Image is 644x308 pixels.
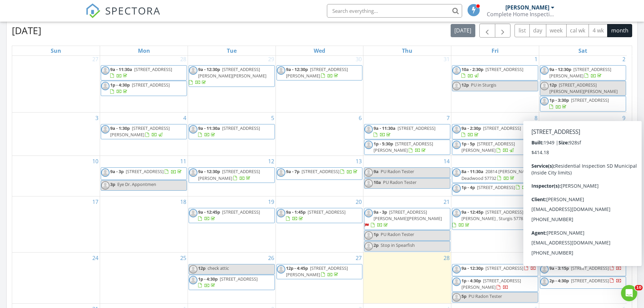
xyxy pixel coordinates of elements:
span: [STREET_ADDRESS][PERSON_NAME][PERSON_NAME] [374,209,442,221]
span: 1p - 4:30p [198,276,218,282]
span: [STREET_ADDRESS] [302,168,339,174]
img: default-user-f0147aede5fd5fa78ca7ade42f37bd4542148d508eef1c3d3ea960f66861d68b.jpg [277,209,285,217]
span: 9a - 12:30p [198,168,220,174]
span: PU Radon Tester [469,293,502,299]
a: 9a - 7p [STREET_ADDRESS] [286,168,359,174]
a: 9a - 11:30a [STREET_ADDRESS] [364,124,450,139]
a: 9a - 12:30p [STREET_ADDRESS][PERSON_NAME] [198,168,260,181]
span: PU Radon Tester [383,179,416,185]
a: 8a - 11:30a 20814 [PERSON_NAME], Deadwood 57732 [452,167,538,183]
span: 9a - 12:30p [198,66,220,72]
button: month [607,24,632,37]
a: Friday [490,46,500,55]
h2: [DATE] [12,24,41,37]
span: 12p [461,82,469,88]
img: default-user-f0147aede5fd5fa78ca7ade42f37bd4542148d508eef1c3d3ea960f66861d68b.jpg [364,168,373,177]
td: Go to August 24, 2025 [12,252,100,304]
a: 9a - 12:45p [STREET_ADDRESS] [198,209,260,221]
a: 1p - 4:30p [STREET_ADDRESS] [101,81,187,96]
a: 9a - 7p [STREET_ADDRESS] [277,167,363,180]
img: default-user-f0147aede5fd5fa78ca7ade42f37bd4542148d508eef1c3d3ea960f66861d68b.jpg [277,168,285,177]
td: Go to August 9, 2025 [539,112,627,156]
span: [STREET_ADDRESS][PERSON_NAME] [286,66,348,79]
a: 1p - 4:30p [STREET_ADDRESS] [189,275,275,290]
img: default-user-f0147aede5fd5fa78ca7ade42f37bd4542148d508eef1c3d3ea960f66861d68b.jpg [189,66,197,75]
span: PU in Sturgis [471,82,496,88]
img: default-user-f0147aede5fd5fa78ca7ade42f37bd4542148d508eef1c3d3ea960f66861d68b.jpg [101,125,110,134]
a: Monday [137,46,151,55]
span: [STREET_ADDRESS] [132,82,170,88]
span: 9a - 3:15p [549,265,569,271]
a: 9a - 12:30p [STREET_ADDRESS] [461,265,536,271]
img: default-user-f0147aede5fd5fa78ca7ade42f37bd4542148d508eef1c3d3ea960f66861d68b.jpg [452,168,461,177]
span: [STREET_ADDRESS][PERSON_NAME] [461,278,521,290]
a: 10a - 2:30p [STREET_ADDRESS] [461,66,523,79]
a: 9a - 3:15p [STREET_ADDRESS] [540,264,626,276]
a: 1p - 3:30p [STREET_ADDRESS] [549,97,609,110]
a: 9a - 1:30p [STREET_ADDRESS][PERSON_NAME] [110,125,170,138]
span: [STREET_ADDRESS][PERSON_NAME] [374,141,433,153]
span: [STREET_ADDRESS][PERSON_NAME] [286,265,348,278]
a: 1p - 4:30p [STREET_ADDRESS] [110,82,170,94]
td: Go to August 28, 2025 [363,252,451,304]
a: Thursday [401,46,414,55]
a: 1p - 5p [STREET_ADDRESS][PERSON_NAME] [452,140,538,155]
span: Off [559,168,565,174]
a: 9a - 12:30p [STREET_ADDRESS][PERSON_NAME][PERSON_NAME] [189,65,275,87]
a: Go to July 30, 2025 [354,54,363,65]
a: Go to August 14, 2025 [442,156,451,167]
td: Go to August 4, 2025 [100,112,188,156]
a: 12p - 4:45p [STREET_ADDRESS][PERSON_NAME] [277,264,363,279]
a: 1p - 4:30p [STREET_ADDRESS] [198,276,258,288]
span: 9a - 1:45p [286,209,306,215]
img: default-user-f0147aede5fd5fa78ca7ade42f37bd4542148d508eef1c3d3ea960f66861d68b.jpg [452,278,461,286]
span: 8a - 11:30a [461,168,483,174]
img: default-user-f0147aede5fd5fa78ca7ade42f37bd4542148d508eef1c3d3ea960f66861d68b.jpg [452,66,461,75]
a: Go to August 12, 2025 [267,156,276,167]
span: 12a [549,168,557,174]
a: 9a - 12:30p [STREET_ADDRESS][PERSON_NAME] [189,167,275,183]
span: PU Radon Tester [381,168,414,174]
a: 1p - 5p [STREET_ADDRESS][PERSON_NAME] [461,141,515,153]
td: Go to August 25, 2025 [100,252,188,304]
td: Go to August 14, 2025 [363,156,451,196]
a: Go to August 18, 2025 [179,196,188,207]
img: default-user-f0147aede5fd5fa78ca7ade42f37bd4542148d508eef1c3d3ea960f66861d68b.jpg [364,231,373,240]
img: default-user-f0147aede5fd5fa78ca7ade42f37bd4542148d508eef1c3d3ea960f66861d68b.jpg [277,265,285,274]
a: 2p - 4:30p [STREET_ADDRESS] [540,277,626,289]
a: Go to July 28, 2025 [179,54,188,65]
a: 1p - 4p [STREET_ADDRESS] [461,184,534,190]
a: 1p - 5:30p [STREET_ADDRESS][PERSON_NAME] [374,141,433,153]
img: default-user-f0147aede5fd5fa78ca7ade42f37bd4542148d508eef1c3d3ea960f66861d68b.jpg [540,82,549,90]
span: 1p - 4:30p [461,278,481,284]
td: Go to August 12, 2025 [188,156,276,196]
a: Go to August 5, 2025 [270,113,276,123]
a: 9a - 1:30p [STREET_ADDRESS][PERSON_NAME] [101,124,187,139]
img: default-user-f0147aede5fd5fa78ca7ade42f37bd4542148d508eef1c3d3ea960f66861d68b.jpg [189,276,197,284]
span: 9a - 11:30a [110,66,132,72]
a: 9a - 1:45p [STREET_ADDRESS] [286,209,345,221]
a: 9a - 2:30p [STREET_ADDRESS] [461,125,521,138]
td: Go to August 3, 2025 [12,112,100,156]
a: 9a - 11:30a [STREET_ADDRESS] [101,65,187,80]
a: 9a - 3p [STREET_ADDRESS] [101,167,187,180]
a: 1p - 4:30p [STREET_ADDRESS][PERSON_NAME] [452,277,538,292]
span: [STREET_ADDRESS] [220,276,258,282]
a: Wednesday [312,46,327,55]
a: Go to August 1, 2025 [533,54,539,65]
div: [PERSON_NAME] [505,4,549,11]
img: default-user-f0147aede5fd5fa78ca7ade42f37bd4542148d508eef1c3d3ea960f66861d68b.jpg [540,66,549,75]
td: Go to August 15, 2025 [451,156,539,196]
td: Go to August 7, 2025 [363,112,451,156]
a: Go to July 27, 2025 [91,54,100,65]
span: Eye Dr. Appontmen [117,181,156,187]
a: 9a - 12:30p [STREET_ADDRESS][PERSON_NAME] [277,65,363,80]
a: 9a - 12:45p [STREET_ADDRESS][PERSON_NAME] , Sturgis 57785 [452,208,538,230]
span: [STREET_ADDRESS] [126,168,164,174]
a: 9a - 11:30a [STREET_ADDRESS] [198,125,260,138]
a: 9a - 3:15p [STREET_ADDRESS] [549,265,622,271]
span: [STREET_ADDRESS][PERSON_NAME] , Sturgis 57785 [461,209,525,221]
img: default-user-f0147aede5fd5fa78ca7ade42f37bd4542148d508eef1c3d3ea960f66861d68b.jpg [101,168,110,177]
a: Go to August 16, 2025 [618,156,627,167]
a: 9a - 11:30a [STREET_ADDRESS] [374,125,435,138]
